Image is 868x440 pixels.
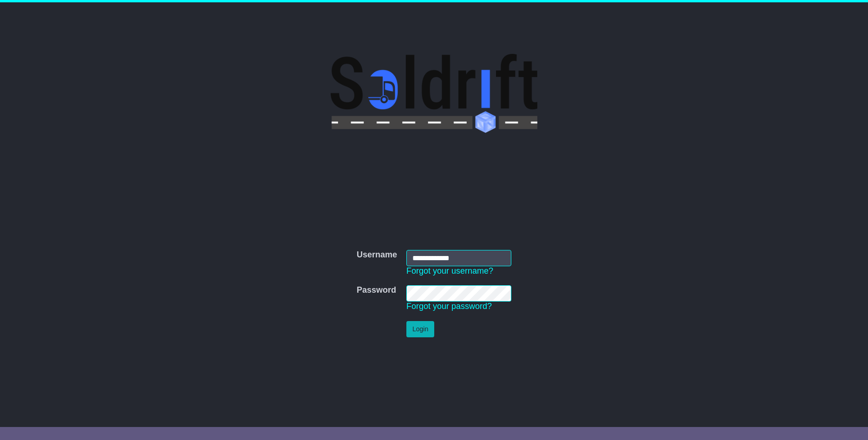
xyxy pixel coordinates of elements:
[406,321,434,337] button: Login
[357,250,397,260] label: Username
[357,285,396,296] label: Password
[406,266,493,276] a: Forgot your username?
[331,54,537,133] img: Soldrift Pty Ltd
[406,302,492,311] a: Forgot your password?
